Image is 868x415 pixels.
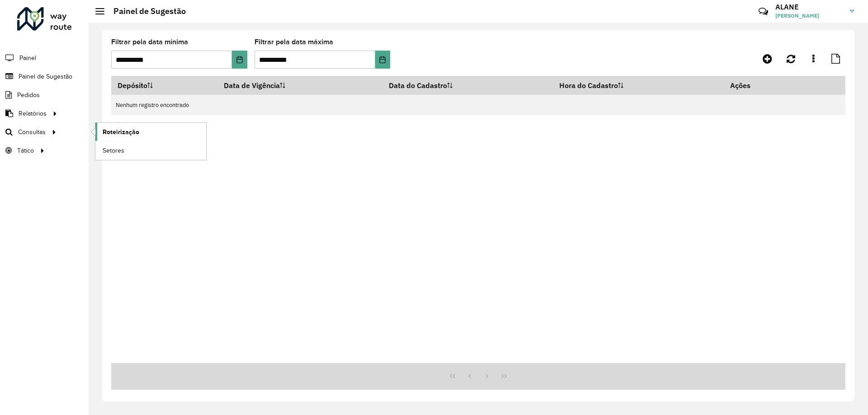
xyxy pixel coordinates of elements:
[232,51,247,69] button: Choose Date
[103,127,139,137] span: Roteirização
[754,2,773,21] a: Contato Rápido
[775,12,843,20] span: [PERSON_NAME]
[111,76,218,95] th: Depósito
[19,72,72,81] span: Painel de Sugestão
[218,76,383,95] th: Data de Vigência
[95,123,206,141] a: Roteirização
[103,146,124,155] span: Setores
[383,76,553,95] th: Data do Cadastro
[18,127,46,137] span: Consultas
[19,53,36,63] span: Painel
[775,3,843,11] h3: ALANE
[104,6,186,16] h2: Painel de Sugestão
[17,146,34,155] span: Tático
[255,37,333,47] label: Filtrar pela data máxima
[375,51,390,69] button: Choose Date
[17,90,40,100] span: Pedidos
[19,109,47,118] span: Relatórios
[95,141,206,159] a: Setores
[553,76,724,95] th: Hora do Cadastro
[724,76,778,95] th: Ações
[111,37,188,47] label: Filtrar pela data mínima
[111,95,845,115] td: Nenhum registro encontrado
